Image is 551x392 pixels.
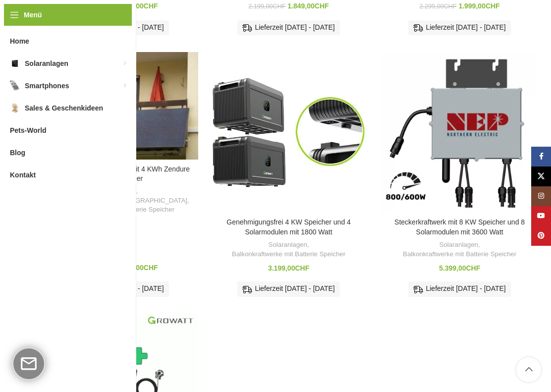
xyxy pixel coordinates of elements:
span: Home [10,32,29,50]
span: Solaranlagen [25,55,68,72]
a: Steckerkraftwerk mit 8 KW Speicher und 8 Solarmodulen mit 3600 Watt [394,218,525,236]
span: CHF [486,2,500,10]
bdi: 1.849,00 [287,2,329,10]
span: Pets-World [10,121,47,139]
bdi: 5.399,00 [439,264,480,272]
a: Balkonkraftwerke mit Batterie Speicher [232,250,345,259]
div: Lieferzeit [DATE] - [DATE] [408,20,510,35]
img: Smartphones [10,81,20,91]
span: CHF [315,2,329,10]
a: Genehmigungsfrei 4 KW Speicher und 4 Solarmodulen mit 1800 Watt [208,52,369,213]
span: CHF [273,3,286,10]
span: CHF [144,264,158,272]
a: Balkonkraftwerke mit Batterie Speicher [403,250,516,259]
span: CHF [144,2,158,10]
a: Solaranlagen [440,240,478,250]
div: Lieferzeit [DATE] - [DATE] [408,281,510,296]
div: Lieferzeit [DATE] - [DATE] [237,20,339,35]
bdi: 1.799,00 [116,2,158,10]
a: X Social Link [531,167,551,186]
span: Sales & Geschenkideen [25,99,103,117]
a: Pinterest Social Link [531,226,551,246]
bdi: 2.199,00 [249,3,286,10]
bdi: 1.999,00 [458,2,499,10]
div: , [213,240,364,259]
span: CHF [444,3,457,10]
div: Lieferzeit [DATE] - [DATE] [237,281,339,296]
span: Blog [10,144,25,162]
span: Smartphones [25,77,69,95]
a: Solaranlagen [269,240,307,250]
bdi: 2.299,00 [420,3,457,10]
img: Sales & Geschenkideen [10,103,20,113]
span: Menü [24,9,42,20]
div: , [384,240,535,259]
span: Kontakt [10,166,36,184]
a: Scroll to top button [516,357,541,382]
bdi: 2.599,00 [116,264,158,272]
a: Instagram Social Link [531,186,551,206]
a: Steckerkraftwerk mit 8 KW Speicher und 8 Solarmodulen mit 3600 Watt [379,52,540,213]
span: CHF [466,264,480,272]
a: Facebook Social Link [531,147,551,167]
img: Solaranlagen [10,58,20,68]
a: YouTube Social Link [531,206,551,226]
span: CHF [295,264,309,272]
bdi: 3.199,00 [268,264,309,272]
a: Genehmigungsfrei 4 KW Speicher und 4 Solarmodulen mit 1800 Watt [226,218,351,236]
